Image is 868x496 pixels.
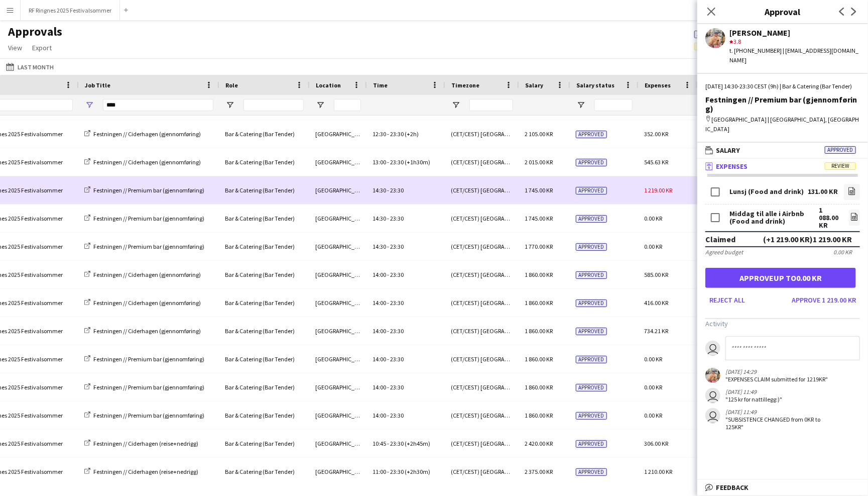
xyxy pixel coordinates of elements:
span: Festningen // Ciderhagen (gjennomføring) [93,299,201,307]
span: - [387,327,389,335]
div: Bar & Catering (Bar Tender) [219,458,309,485]
div: Bar & Catering (Bar Tender) [219,233,309,260]
div: [DATE] 14:30-23:30 CEST (9h) | Bar & Catering (Bar Tender) [705,82,860,91]
div: [GEOGRAPHIC_DATA] [309,148,366,176]
div: "SUBSISTENCE CHANGED from 0KR to 125KR" [725,416,829,431]
span: 108 [694,41,743,50]
div: [GEOGRAPHIC_DATA] [309,120,366,148]
div: [GEOGRAPHIC_DATA] [309,205,366,232]
a: Festningen // Ciderhagen (gjennomføring) [84,327,201,335]
a: Festningen // Premium bar (gjennomføring) [84,355,204,363]
mat-expansion-panel-header: ExpensesReview [697,159,868,174]
span: - [387,412,389,419]
div: Bar & Catering (Bar Tender) [219,176,309,204]
span: - [387,299,389,307]
span: Role [225,81,238,89]
span: Festningen // Ciderhagen (gjennomføring) [93,158,201,166]
input: Role Filter Input [243,99,304,111]
span: 23:30 [390,299,404,307]
span: 23:30 [390,130,404,138]
span: Approved [576,412,607,420]
span: 352.00 KR [644,130,668,138]
span: 23:30 [390,468,404,475]
span: Export [32,43,52,52]
div: (CET/CEST) [GEOGRAPHIC_DATA] [445,261,519,288]
div: [GEOGRAPHIC_DATA] [309,345,366,373]
div: [DATE] 14:29 [725,368,828,375]
span: 23:30 [390,215,404,222]
div: [DATE] 11:49 [725,388,783,395]
a: Festningen // Ciderhagen (reise+nedrigg) [84,440,198,447]
span: 1167 of 2116 [694,29,772,38]
span: 14:00 [373,355,386,363]
span: 23:30 [390,383,404,391]
span: 545.63 KR [644,158,668,166]
div: Festningen // Premium bar (gjennomføring) [705,95,860,113]
div: [GEOGRAPHIC_DATA] [309,233,366,260]
span: Approved [576,356,607,363]
div: "125 kr for nattillegg:)" [725,395,783,403]
span: 23:30 [390,355,404,363]
h3: Approval [697,5,868,18]
span: Time [373,81,388,89]
span: Feedback [716,483,749,492]
button: Last Month [4,61,56,73]
span: Festningen // Ciderhagen (gjennomføring) [93,271,201,278]
span: Festningen // Ciderhagen (gjennomføring) [93,130,201,138]
span: 11:00 [373,468,386,475]
div: (CET/CEST) [GEOGRAPHIC_DATA] [445,317,519,345]
span: 585.00 KR [644,271,668,278]
span: 1 860.00 KR [525,383,553,391]
a: Festningen // Ciderhagen (gjennomføring) [84,271,201,278]
span: Expenses [716,162,748,171]
button: Open Filter Menu [576,101,585,110]
div: (CET/CEST) [GEOGRAPHIC_DATA] [445,233,519,260]
div: Bar & Catering (Bar Tender) [219,373,309,401]
span: 1 860.00 KR [525,299,553,307]
div: [PERSON_NAME] [729,28,860,37]
app-user-avatar: Mille Berger [705,388,720,403]
span: 1 745.00 KR [525,186,553,194]
div: ExpensesReview [697,174,868,444]
span: (+2h45m) [405,440,430,447]
div: Claimed [705,234,735,244]
div: "EXPENSES CLAIM submitted for 1219KR" [725,375,828,383]
span: Festningen // Premium bar (gjennomføring) [93,412,204,419]
span: 0.00 KR [644,355,662,363]
button: RF Ringnes 2025 Festivalsommer [21,1,120,20]
span: (+2h) [405,130,419,138]
span: Expenses [645,81,671,89]
span: Location [316,81,341,89]
div: (CET/CEST) [GEOGRAPHIC_DATA] [445,458,519,485]
span: 1 860.00 KR [525,271,553,278]
div: [GEOGRAPHIC_DATA] [309,430,366,457]
span: - [387,468,389,475]
a: Festningen // Ciderhagen (gjennomføring) [84,299,201,307]
span: 23:30 [390,271,404,278]
span: Approved [576,300,607,307]
span: 306.00 KR [644,440,668,447]
span: Approved [576,384,607,391]
span: - [387,440,389,447]
a: Festningen // Premium bar (gjennomføring) [84,186,204,194]
span: Salary status [576,81,614,89]
span: Timezone [451,81,479,89]
span: (+1h30m) [405,158,430,166]
div: (CET/CEST) [GEOGRAPHIC_DATA] [445,373,519,401]
span: - [387,186,389,194]
span: 0.00 KR [644,215,662,222]
span: 10:45 [373,440,386,447]
a: Festningen // Premium bar (gjennomføring) [84,412,204,419]
div: (CET/CEST) [GEOGRAPHIC_DATA] [445,148,519,176]
button: Reject all [705,292,749,308]
app-user-avatar: Mille Berger [705,408,720,423]
div: (CET/CEST) [GEOGRAPHIC_DATA] [445,176,519,204]
div: [GEOGRAPHIC_DATA] | [GEOGRAPHIC_DATA], [GEOGRAPHIC_DATA] [705,115,860,133]
a: Festningen // Premium bar (gjennomføring) [84,243,204,250]
span: 14:00 [373,299,386,307]
span: 1 860.00 KR [525,355,553,363]
span: 1 745.00 KR [525,215,553,222]
span: Salary [525,81,543,89]
span: 2 420.00 KR [525,440,553,447]
span: Approved [576,215,607,223]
